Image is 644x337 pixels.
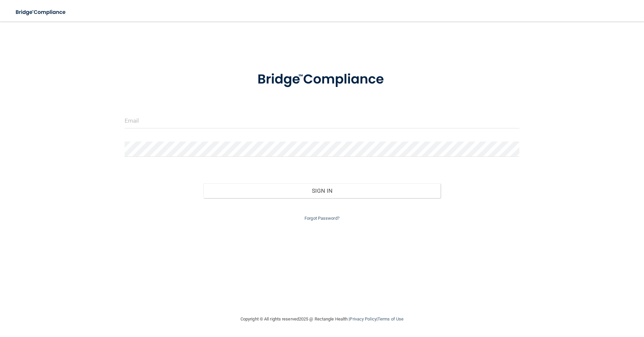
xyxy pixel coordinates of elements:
img: bridge_compliance_login_screen.278c3ca4.svg [244,62,400,97]
button: Sign In [203,183,441,198]
a: Terms of Use [378,316,404,321]
a: Privacy Policy [350,316,376,321]
img: bridge_compliance_login_screen.278c3ca4.svg [10,5,72,19]
a: Forgot Password? [304,216,340,221]
input: Email [125,113,520,128]
div: Copyright © All rights reserved 2025 @ Rectangle Health | | [199,308,445,330]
